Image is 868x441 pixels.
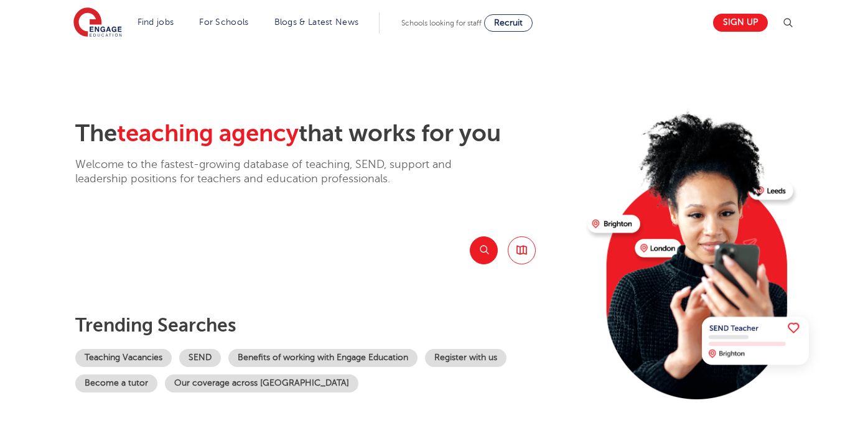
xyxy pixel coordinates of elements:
a: Sign up [713,14,768,32]
span: teaching agency [117,120,299,147]
span: Schools looking for staff [401,19,482,27]
a: Recruit [484,14,533,32]
span: Recruit [494,18,523,27]
a: Become a tutor [75,374,157,392]
a: Find jobs [138,17,174,27]
p: Welcome to the fastest-growing database of teaching, SEND, support and leadership positions for t... [75,157,486,187]
a: SEND [179,349,221,367]
img: Engage Education [73,7,122,39]
a: For Schools [199,17,248,27]
a: Register with us [425,349,506,367]
a: Teaching Vacancies [75,349,172,367]
p: Trending searches [75,314,577,337]
a: Benefits of working with Engage Education [228,349,418,367]
button: Search [470,236,498,264]
a: Our coverage across [GEOGRAPHIC_DATA] [165,374,358,392]
a: Blogs & Latest News [274,17,359,27]
h2: The that works for you [75,119,577,148]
